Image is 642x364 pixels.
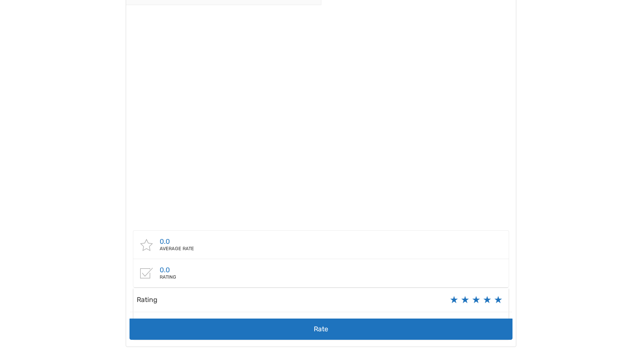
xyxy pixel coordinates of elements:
button: Rate [130,319,512,340]
div: 0.0 [160,237,194,246]
iframe: 8 Hours Relaxing Nature Sounds Forest River-Sleep Relaxation-Birdsong-Sound of Water-Johnnie Lawson [133,12,509,223]
div: Average rate [160,246,194,252]
label: Rating [137,295,158,305]
div: Rating [160,274,176,280]
div: 0.0 [160,266,176,274]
